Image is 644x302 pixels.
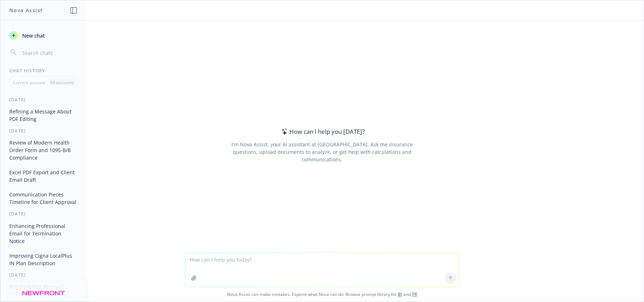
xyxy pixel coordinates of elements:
button: Refining a Message About PDF Editing [6,106,80,125]
button: Review of Modern Health Order Form and 1095-B/B Compliance [6,137,80,164]
a: BI [398,291,402,297]
h1: Nova Assist [9,6,43,14]
span: New chat [21,32,45,39]
button: New chat [6,29,80,42]
input: Search chats [21,48,78,58]
div: [DATE] [1,128,86,134]
div: I'm Nova Assist, your AI assistant at [GEOGRAPHIC_DATA]. Ask me insurance questions, upload docum... [221,141,423,163]
p: All accounts [50,79,74,86]
span: Nova Assist can make mistakes. Explore what Nova can do: Browse prompt library for and [3,287,641,302]
div: How can I help you [DATE]? [279,127,365,136]
button: Excel PDF Export and Client Email Draft [6,166,80,186]
button: Enhancing Professional Email for Termination Notice [6,220,80,247]
div: [DATE] [1,97,86,103]
div: Chat History [1,68,86,74]
button: Communication Pieces Timeline for Client Approval [6,189,80,208]
a: TR [412,291,417,297]
div: [DATE] [1,272,86,278]
button: Improving Cigna LocalPlus IN Plan Description [6,250,80,269]
div: [DATE] [1,211,86,217]
p: Current account [13,79,45,86]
